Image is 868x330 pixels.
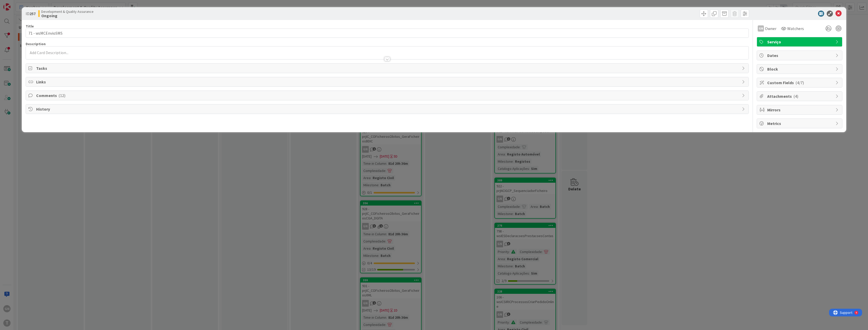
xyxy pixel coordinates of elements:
span: ID [26,11,36,17]
span: Description [26,42,46,46]
span: Owner [765,25,776,32]
span: Metrics [767,120,833,127]
span: Links [36,79,740,85]
span: Comments [36,92,740,99]
span: ( 4 ) [793,94,798,99]
span: Custom Fields [767,80,833,86]
span: Serviço [767,39,833,45]
span: Block [767,66,833,72]
input: type card name here... [26,28,749,38]
span: Dates [767,52,833,59]
span: Attachments [767,93,833,99]
span: Tasks [36,65,740,71]
label: Title [26,24,34,28]
span: History [36,106,740,112]
span: Development & Quality Assurance [41,9,94,14]
span: Watchers [787,25,804,32]
span: Support [11,1,23,7]
div: 4 [27,2,28,6]
div: GN [758,25,764,32]
span: ( 12 ) [58,93,65,98]
span: ( 4/7 ) [795,80,804,85]
b: 257 [29,11,36,16]
span: Mirrors [767,107,833,113]
b: Ongoing [41,14,94,18]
